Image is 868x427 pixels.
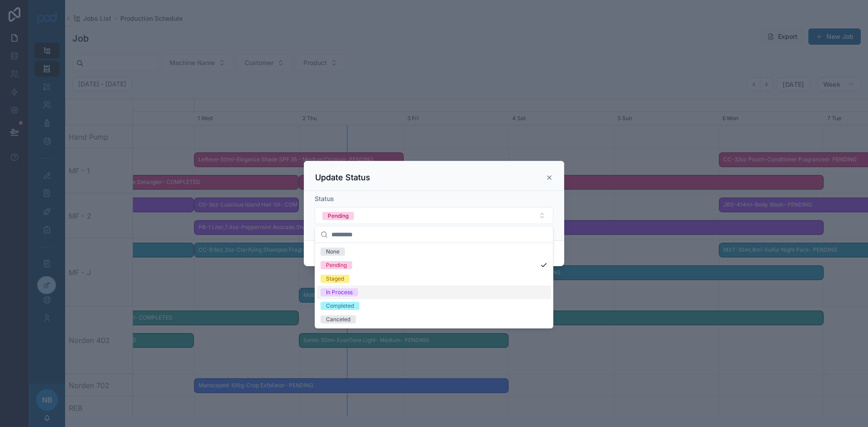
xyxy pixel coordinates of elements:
[326,261,347,269] div: Pending
[315,207,553,224] button: Select Button
[326,248,340,256] div: None
[328,212,349,220] div: Pending
[315,195,334,202] span: Status
[326,315,350,324] div: Canceled
[326,288,353,296] div: In Process
[315,243,553,328] div: Suggestions
[315,172,370,183] h3: Update Status
[326,275,344,283] div: Staged
[326,302,354,310] div: Completed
